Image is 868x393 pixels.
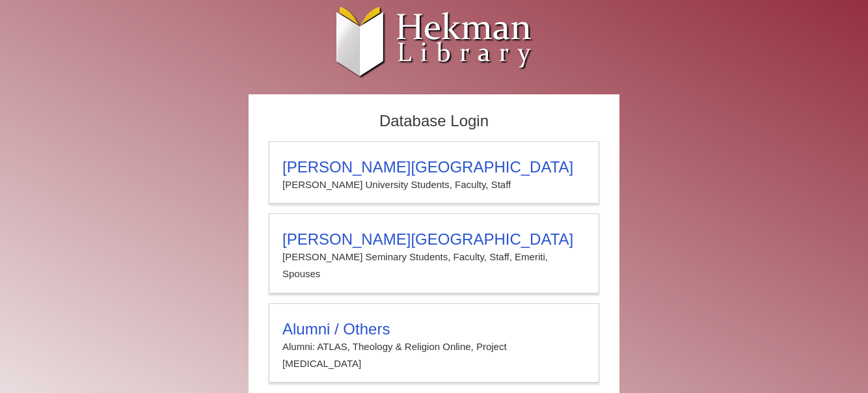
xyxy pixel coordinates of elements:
[282,320,586,338] h3: Alumni / Others
[269,141,599,204] a: [PERSON_NAME][GEOGRAPHIC_DATA][PERSON_NAME] University Students, Faculty, Staff
[282,320,586,373] summary: Alumni / OthersAlumni: ATLAS, Theology & Religion Online, Project [MEDICAL_DATA]
[269,213,599,293] a: [PERSON_NAME][GEOGRAPHIC_DATA][PERSON_NAME] Seminary Students, Faculty, Staff, Emeriti, Spouses
[282,249,586,283] p: [PERSON_NAME] Seminary Students, Faculty, Staff, Emeriti, Spouses
[282,176,586,193] p: [PERSON_NAME] University Students, Faculty, Staff
[262,108,606,135] h2: Database Login
[282,338,586,373] p: Alumni: ATLAS, Theology & Religion Online, Project [MEDICAL_DATA]
[282,230,586,249] h3: [PERSON_NAME][GEOGRAPHIC_DATA]
[282,158,586,176] h3: [PERSON_NAME][GEOGRAPHIC_DATA]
